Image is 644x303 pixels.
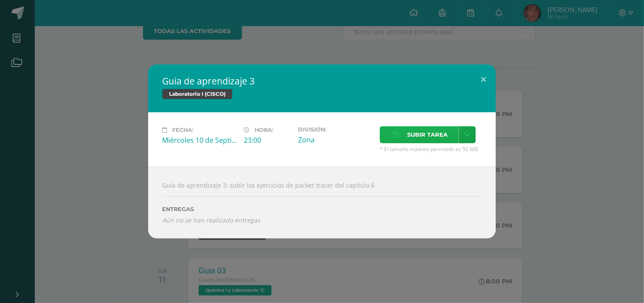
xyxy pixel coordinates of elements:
[162,89,232,99] span: Laboratorio I (CISCO)
[162,216,482,224] i: Aún no se han realizado entregas
[380,145,482,153] span: * El tamaño máximo permitido es 50 MB
[298,135,373,145] div: Zona
[162,135,237,145] div: Miércoles 10 de Septiembre
[172,127,193,133] span: Fecha:
[471,64,496,94] button: Close (Esc)
[148,167,496,238] div: Guía de aprendizaje 3: subir los ejercicios de packet tracer del capitulo 6
[407,127,448,143] span: Subir tarea
[255,127,273,133] span: Hora:
[298,126,373,133] label: División:
[162,75,482,87] h2: Guia de aprendizaje 3
[244,135,291,145] div: 23:00
[162,206,482,212] label: ENTREGAS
